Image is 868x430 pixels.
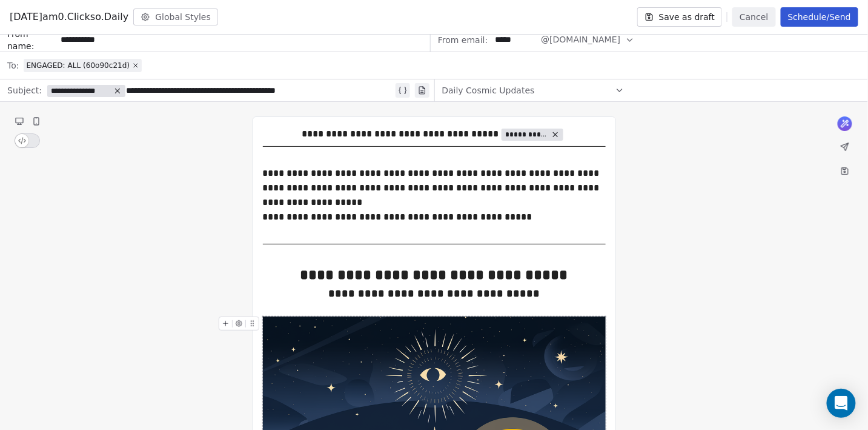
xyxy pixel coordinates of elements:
button: Schedule/Send [781,7,858,27]
button: Global Styles [133,8,218,25]
button: Save as draft [637,7,723,27]
span: To: [7,59,19,72]
span: From name: [7,28,56,52]
div: Open Intercom Messenger [827,389,856,418]
button: Cancel [732,7,775,27]
span: From email: [438,34,488,46]
span: [DATE]am0.Clickso.Daily [10,10,128,24]
span: Subject: [7,84,42,100]
span: @[DOMAIN_NAME] [541,33,620,46]
span: Daily Cosmic Updates [442,84,535,96]
span: ENGAGED: ALL (60o90c21d) [26,61,130,70]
